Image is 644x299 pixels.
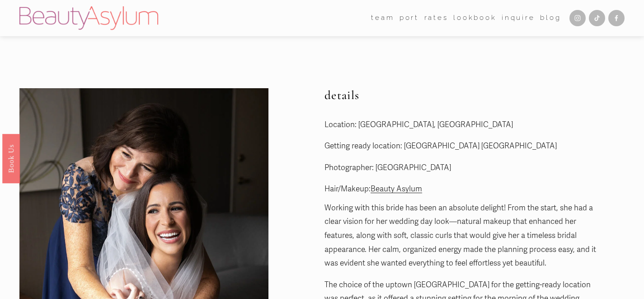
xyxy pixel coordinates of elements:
a: Instagram [569,10,586,26]
p: Working with this bride has been an absolute delight! From the start, she had a clear vision for ... [324,201,599,271]
a: Inquire [502,11,535,25]
p: Photographer: [GEOGRAPHIC_DATA] [324,161,625,175]
a: port [400,11,419,25]
span: team [371,12,394,24]
a: Lookbook [453,11,497,25]
p: Location: [GEOGRAPHIC_DATA], [GEOGRAPHIC_DATA] [324,118,625,132]
img: Beauty Asylum | Bridal Hair &amp; Makeup Charlotte &amp; Atlanta [19,6,158,30]
a: Blog [540,11,561,25]
p: Hair/Makeup: [324,182,625,196]
p: Getting ready location: [GEOGRAPHIC_DATA] [GEOGRAPHIC_DATA] [324,139,625,153]
h2: details [324,88,625,103]
a: Facebook [608,10,625,26]
a: TikTok [589,10,605,26]
a: Book Us [2,133,20,183]
a: folder dropdown [371,11,394,25]
a: Rates [424,11,448,25]
a: Beauty Asylum [371,184,422,194]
